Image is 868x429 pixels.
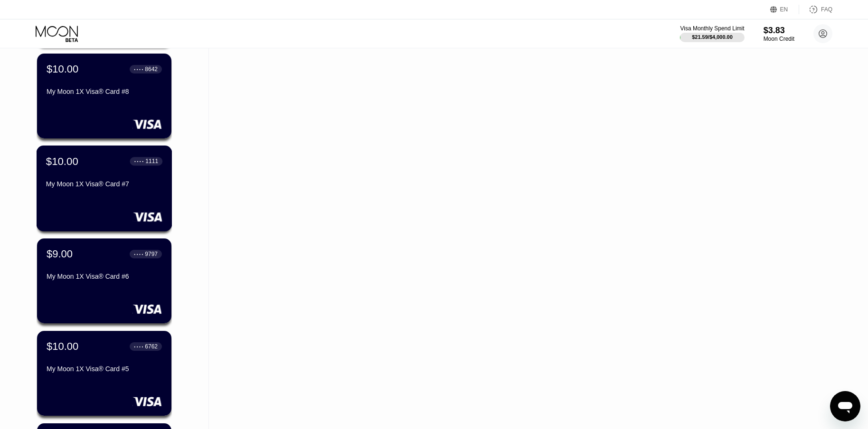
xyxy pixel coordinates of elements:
[145,66,158,73] div: 8642
[830,391,860,421] iframe: Button to launch messaging window
[37,331,171,416] div: $10.00● ● ● ●6762My Moon 1X Visa® Card #5
[134,160,144,163] div: ● ● ● ●
[134,253,143,256] div: ● ● ● ●
[821,6,832,13] div: FAQ
[37,146,171,231] div: $10.00● ● ● ●1111My Moon 1X Visa® Card #7
[47,273,162,280] div: My Moon 1X Visa® Card #6
[780,6,788,13] div: EN
[134,345,143,348] div: ● ● ● ●
[37,238,171,323] div: $9.00● ● ● ●9797My Moon 1X Visa® Card #6
[134,68,143,71] div: ● ● ● ●
[37,54,171,138] div: $10.00● ● ● ●8642My Moon 1X Visa® Card #8
[680,25,744,32] div: Visa Monthly Spend Limit
[145,158,158,164] div: 1111
[47,88,162,95] div: My Moon 1X Visa® Card #8
[46,155,78,167] div: $10.00
[764,36,794,42] div: Moon Credit
[770,5,799,14] div: EN
[145,251,158,257] div: 9797
[46,180,162,188] div: My Moon 1X Visa® Card #7
[799,5,832,14] div: FAQ
[764,26,794,36] div: $3.83
[145,343,158,350] div: 6762
[47,340,78,353] div: $10.00
[47,63,78,75] div: $10.00
[47,248,73,260] div: $9.00
[692,34,733,40] div: $21.59 / $4,000.00
[680,25,744,42] div: Visa Monthly Spend Limit$21.59/$4,000.00
[764,26,794,42] div: $3.83Moon Credit
[47,365,162,373] div: My Moon 1X Visa® Card #5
